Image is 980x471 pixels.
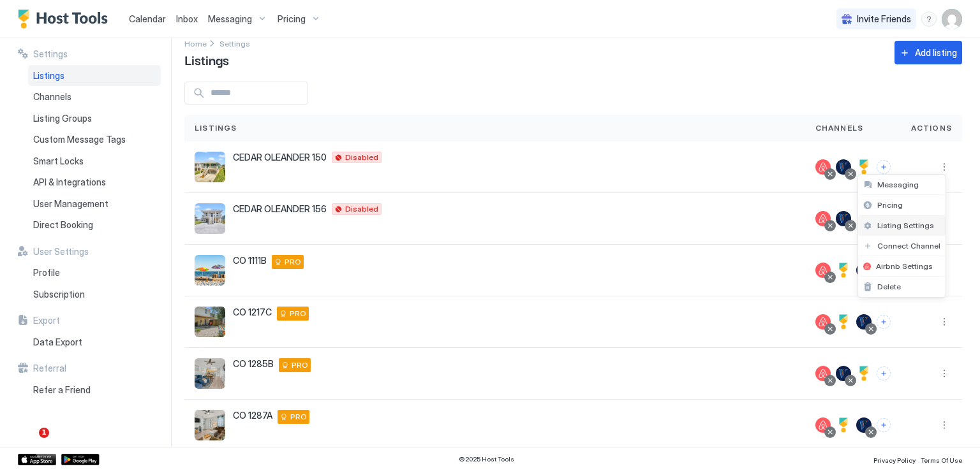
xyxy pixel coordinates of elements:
[13,428,43,458] iframe: Intercom live chat
[876,261,933,271] span: Airbnb Settings
[877,241,940,250] span: Connect Channel
[877,221,934,230] span: Listing Settings
[877,282,901,291] span: Delete
[877,200,903,210] span: Pricing
[877,180,919,189] span: Messaging
[39,428,49,438] span: 1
